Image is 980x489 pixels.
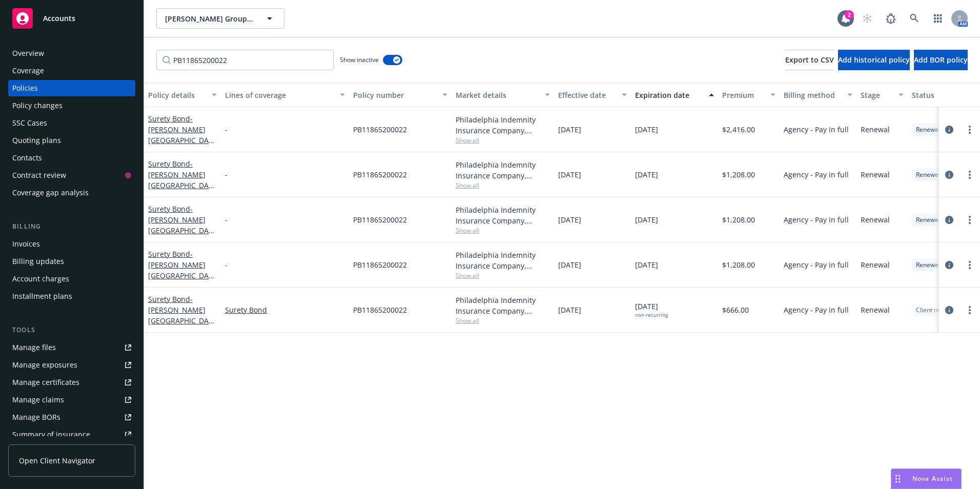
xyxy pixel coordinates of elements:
[635,301,668,318] span: [DATE]
[784,259,849,270] span: Agency - Pay in full
[165,13,254,24] span: [PERSON_NAME] Group of [GEOGRAPHIC_DATA][US_STATE], LLC
[8,221,135,232] div: Billing
[784,304,849,315] span: Agency - Pay in full
[964,169,976,181] a: more
[8,115,135,131] a: SSC Cases
[964,304,976,316] a: more
[964,214,976,226] a: more
[144,83,221,107] button: Policy details
[943,259,955,271] a: circleInformation
[225,304,345,315] a: Surety Bond
[861,124,890,135] span: Renewal
[558,124,581,135] span: [DATE]
[904,8,925,29] a: Search
[558,304,581,315] span: [DATE]
[148,249,213,291] a: Surety Bond
[8,325,135,335] div: Tools
[635,124,658,135] span: [DATE]
[785,50,834,70] button: Export to CSV
[964,124,976,136] a: more
[943,169,955,181] a: circleInformation
[784,214,849,225] span: Agency - Pay in full
[148,159,213,201] a: Surety Bond
[456,136,550,145] span: Show all
[8,132,135,149] a: Quoting plans
[891,468,962,489] button: Nova Assist
[8,167,135,184] a: Contract review
[225,259,228,270] span: -
[12,374,79,391] div: Manage certificates
[8,357,135,373] span: Manage exposures
[8,271,135,287] a: Account charges
[12,132,61,149] div: Quoting plans
[8,97,135,114] a: Policy changes
[8,150,135,166] a: Contacts
[12,253,64,270] div: Billing updates
[12,409,60,425] div: Manage BORs
[916,260,942,270] span: Renewed
[558,259,581,270] span: [DATE]
[12,45,44,62] div: Overview
[635,90,703,100] div: Expiration date
[838,50,910,70] button: Add historical policy
[8,63,135,79] a: Coverage
[914,55,968,65] span: Add BOR policy
[8,426,135,443] a: Summary of insurance
[12,357,77,373] div: Manage exposures
[12,271,69,287] div: Account charges
[916,215,942,225] span: Renewed
[456,316,550,325] span: Show all
[12,80,38,96] div: Policies
[722,90,764,100] div: Premium
[353,214,407,225] span: PB11865200022
[456,181,550,190] span: Show all
[912,474,953,483] span: Nova Assist
[722,214,755,225] span: $1,208.00
[12,167,66,184] div: Contract review
[784,90,841,100] div: Billing method
[845,10,854,19] div: 2
[881,8,901,29] a: Report a Bug
[353,259,407,270] span: PB11865200022
[8,409,135,425] a: Manage BORs
[12,236,40,252] div: Invoices
[12,115,47,131] div: SSC Cases
[558,169,581,180] span: [DATE]
[12,185,89,201] div: Coverage gap analysis
[8,4,135,33] a: Accounts
[456,205,550,226] div: Philadelphia Indemnity Insurance Company, [GEOGRAPHIC_DATA] Insurance Companies
[861,259,890,270] span: Renewal
[558,214,581,225] span: [DATE]
[8,80,135,96] a: Policies
[12,288,72,304] div: Installment plans
[718,83,780,107] button: Premium
[221,83,349,107] button: Lines of coverage
[8,288,135,304] a: Installment plans
[631,83,718,107] button: Expiration date
[635,169,658,180] span: [DATE]
[722,259,755,270] span: $1,208.00
[456,250,550,271] div: Philadelphia Indemnity Insurance Company, [GEOGRAPHIC_DATA] Insurance Companies
[861,90,892,100] div: Stage
[12,339,56,356] div: Manage files
[353,304,407,315] span: PB11865200022
[8,236,135,252] a: Invoices
[8,253,135,270] a: Billing updates
[784,124,849,135] span: Agency - Pay in full
[8,45,135,62] a: Overview
[225,169,228,180] span: -
[785,55,834,65] span: Export to CSV
[225,90,334,100] div: Lines of coverage
[635,312,668,318] div: non-recurring
[554,83,631,107] button: Effective date
[12,150,42,166] div: Contacts
[148,294,213,336] a: Surety Bond
[225,124,228,135] span: -
[456,295,550,316] div: Philadelphia Indemnity Insurance Company, [GEOGRAPHIC_DATA] Insurance Companies
[8,374,135,391] a: Manage certificates
[456,159,550,181] div: Philadelphia Indemnity Insurance Company, [GEOGRAPHIC_DATA] Insurance Companies
[943,124,955,136] a: circleInformation
[912,90,974,100] div: Status
[225,214,228,225] span: -
[12,63,44,79] div: Coverage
